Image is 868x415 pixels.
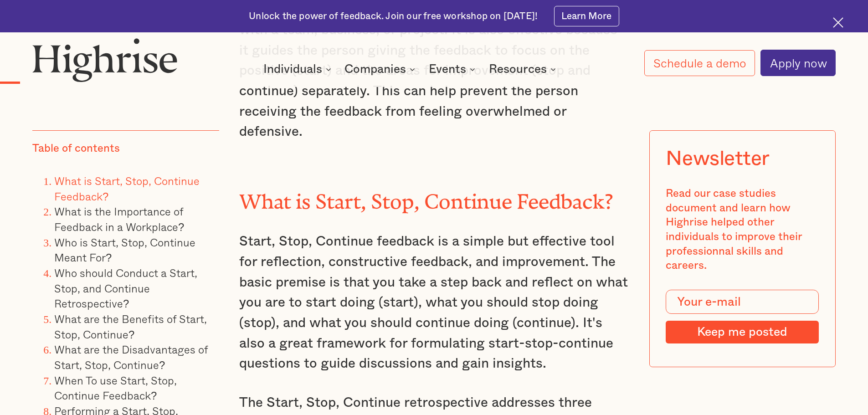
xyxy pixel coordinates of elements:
a: Who should Conduct a Start, Stop, and Continue Retrospective? [54,264,197,312]
a: Who is Start, Stop, Continue Meant For? [54,234,195,266]
a: What is Start, Stop, Continue Feedback? [54,172,200,205]
a: Schedule a demo [644,50,755,76]
div: Individuals [263,64,322,75]
div: Resources [489,64,547,75]
input: Your e-mail [666,290,819,314]
a: Learn More [554,6,619,26]
img: Highrise logo [32,38,177,82]
a: What are the Benefits of Start, Stop, Continue? [54,310,207,343]
a: What is the Importance of Feedback in a Workplace? [54,203,184,235]
a: What are the Disadvantages of Start, Stop, Continue? [54,341,208,373]
a: Apply now [760,50,836,76]
p: Start, Stop, Continue feedback is a simple but effective tool for reflection, constructive feedba... [239,231,629,374]
a: When To use Start, Stop, Continue Feedback? [54,371,177,404]
div: Unlock the power of feedback. Join our free workshop on [DATE]! [249,10,538,23]
div: Companies [344,64,406,75]
img: Cross icon [833,17,843,28]
input: Keep me posted [666,321,819,343]
div: Read our case studies document and learn how Highrise helped other individuals to improve their p... [666,187,819,273]
form: Modal Form [666,290,819,343]
div: Newsletter [666,147,770,170]
div: Events [429,64,466,75]
div: Companies [344,64,418,75]
div: Individuals [263,64,334,75]
div: Table of contents [32,142,120,156]
h2: What is Start, Stop, Continue Feedback? [239,185,629,209]
div: Events [429,64,478,75]
div: Resources [489,64,559,75]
